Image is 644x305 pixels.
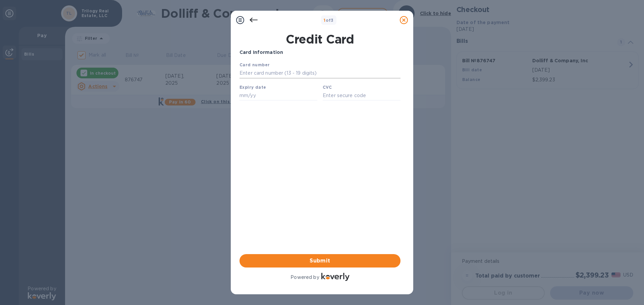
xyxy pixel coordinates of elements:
[245,257,395,265] span: Submit
[239,254,400,268] button: Submit
[237,32,403,46] h1: Credit Card
[321,273,350,281] img: Logo
[239,50,283,55] b: Card Information
[239,61,400,102] iframe: Your browser does not support iframes
[324,18,325,23] span: 1
[324,18,334,23] b: of 3
[290,274,319,281] p: Powered by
